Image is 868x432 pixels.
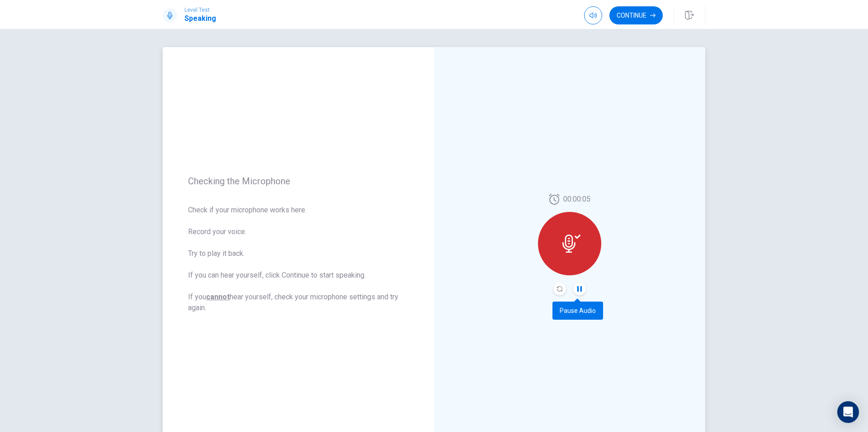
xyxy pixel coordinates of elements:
[206,293,230,301] u: cannot
[188,176,409,187] span: Checking the Microphone
[188,205,409,313] span: Check if your microphone works here. Record your voice. Try to play it back. If you can hear your...
[563,194,590,205] span: 00:00:05
[609,6,663,24] button: Continue
[553,283,566,295] button: Record Again
[184,7,216,13] span: Level Test
[837,401,859,423] div: Open Intercom Messenger
[552,302,603,320] div: Pause Audio
[184,13,216,24] h1: Speaking
[573,283,586,295] button: Pause Audio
